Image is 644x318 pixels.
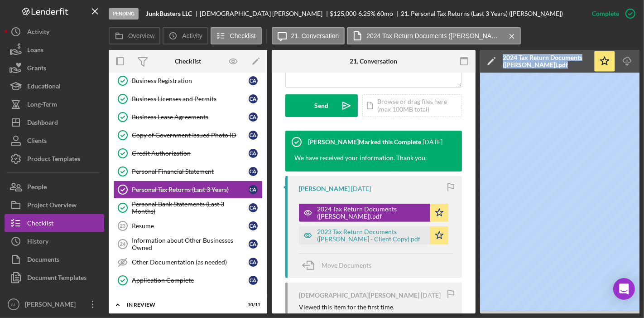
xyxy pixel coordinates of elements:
[11,302,16,307] text: AL
[113,126,263,144] a: Copy of Government Issued Photo IDCA
[613,278,635,300] div: Open Intercom Messenger
[249,203,258,212] div: C A
[249,149,258,158] div: C A
[113,162,263,181] a: Personal Financial StatementCA
[27,178,47,198] div: People
[249,240,258,249] div: C A
[175,58,201,65] div: Checklist
[317,228,426,243] div: 2023 Tax Return Documents ([PERSON_NAME] - Client Copy).pdf
[299,303,394,311] div: Viewed this item for the first time.
[132,259,249,266] div: Other Documentation (as needed)
[113,90,263,108] a: Business Licenses and PermitsCA
[294,153,427,162] div: We have received your information. Thank you.
[249,113,258,122] div: C A
[285,94,358,117] button: Send
[200,10,330,17] div: [DEMOGRAPHIC_DATA] [PERSON_NAME]
[27,250,59,271] div: Documents
[350,58,398,65] div: 21. Conversation
[5,95,104,113] button: Long-Term
[315,94,329,117] div: Send
[132,77,249,84] div: Business Registration
[211,27,262,44] button: Checklist
[249,185,258,194] div: C A
[377,10,393,17] div: 60 mo
[27,132,47,152] div: Clients
[132,222,249,230] div: Resume
[27,150,80,170] div: Product Templates
[5,150,104,168] button: Product Templates
[330,10,357,17] span: $125,000
[401,10,563,17] div: 21. Personal Tax Returns (Last 3 Years) ([PERSON_NAME])
[5,250,104,269] button: Documents
[421,292,441,299] time: 2025-05-20 21:09
[5,214,104,232] button: Checklist
[299,292,419,299] div: [DEMOGRAPHIC_DATA][PERSON_NAME]
[249,94,258,103] div: C A
[113,108,263,126] a: Business Lease AgreementsCA
[27,269,87,289] div: Document Templates
[128,32,154,39] label: Overview
[358,10,375,17] div: 6.25 %
[113,199,263,217] a: Personal Bank Statements (Last 3 Months)CA
[27,232,48,253] div: History
[113,235,263,253] a: 24Information about Other Businesses OwnedCA
[132,95,249,103] div: Business Licenses and Permits
[592,5,619,23] div: Complete
[132,277,249,284] div: Application Complete
[5,232,104,250] button: History
[5,178,104,196] a: People
[146,10,192,17] b: JunkBusters LLC
[272,27,345,44] button: 21. Conversation
[249,131,258,140] div: C A
[249,276,258,285] div: C A
[244,302,260,308] div: 10 / 11
[132,186,249,193] div: Personal Tax Returns (Last 3 Years)
[249,167,258,176] div: C A
[351,185,371,192] time: 2025-05-21 14:17
[120,223,125,229] tspan: 23
[299,185,350,192] div: [PERSON_NAME]
[27,23,49,43] div: Activity
[109,8,139,20] div: Pending
[113,72,263,90] a: Business RegistrationCA
[230,32,256,39] label: Checklist
[27,95,57,116] div: Long-Term
[5,59,104,77] button: Grants
[5,269,104,287] button: Document Templates
[127,302,238,308] div: In Review
[5,132,104,150] button: Clients
[113,271,263,289] a: Application CompleteCA
[249,221,258,230] div: C A
[113,217,263,235] a: 23ResumeCA
[299,254,380,277] button: Move Documents
[5,196,104,214] a: Project Overview
[5,77,104,95] button: Educational
[113,144,263,162] a: Credit AuthorizationCA
[132,168,249,175] div: Personal Financial Statement
[163,27,208,44] button: Activity
[5,113,104,132] button: Dashboard
[5,41,104,59] button: Loans
[113,253,263,271] a: Other Documentation (as needed)CA
[27,196,77,216] div: Project Overview
[113,181,263,199] a: Personal Tax Returns (Last 3 Years)CA
[299,226,448,245] button: 2023 Tax Return Documents ([PERSON_NAME] - Client Copy).pdf
[423,138,442,146] time: 2025-05-21 14:18
[27,41,43,61] div: Loans
[291,32,339,39] label: 21. Conversation
[347,27,521,44] button: 2024 Tax Return Documents ([PERSON_NAME]).pdf
[299,204,448,222] button: 2024 Tax Return Documents ([PERSON_NAME]).pdf
[5,23,104,41] button: Activity
[583,5,639,23] button: Complete
[132,201,249,215] div: Personal Bank Statements (Last 3 Months)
